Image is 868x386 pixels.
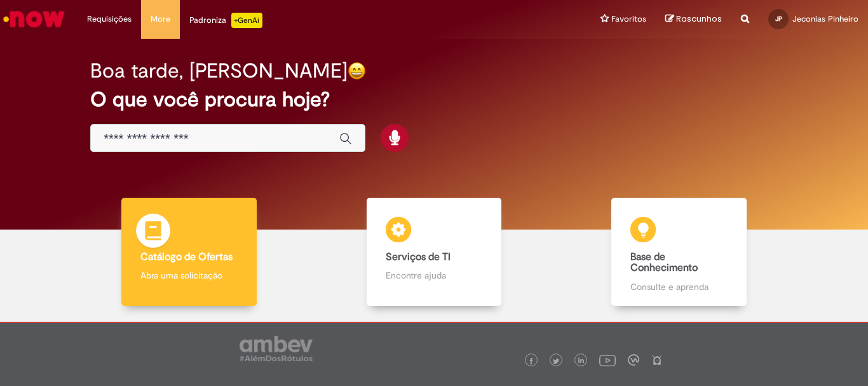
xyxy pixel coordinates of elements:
[578,357,585,365] img: logo_footer_linkedin.png
[611,13,646,25] span: Favoritos
[87,13,132,25] span: Requisições
[553,358,559,364] img: logo_footer_twitter.png
[775,15,782,23] span: JP
[90,60,348,82] h2: Boa tarde, [PERSON_NAME]
[386,251,451,263] b: Serviços de TI
[628,354,639,366] img: logo_footer_workplace.png
[140,269,237,282] p: Abra uma solicitação
[90,88,778,111] h2: O que você procura hoje?
[630,251,698,275] b: Base de Conhecimento
[1,6,67,32] img: ServiceNow
[231,13,262,28] p: +GenAi
[676,13,722,25] span: Rascunhos
[151,13,170,25] span: More
[651,354,663,366] img: logo_footer_naosei.png
[386,269,482,282] p: Encontre ajuda
[630,280,727,293] p: Consulte e aprenda
[140,251,233,263] b: Catálogo de Ofertas
[557,198,801,306] a: Base de Conhecimento Consulte e aprenda
[311,198,556,306] a: Serviços de TI Encontre ajuda
[599,352,616,368] img: logo_footer_youtube.png
[792,13,858,24] span: Jeconias Pinheiro
[348,62,366,80] img: happy-face.png
[189,13,262,28] div: Padroniza
[528,358,534,364] img: logo_footer_facebook.png
[665,13,722,25] a: Rascunhos
[67,198,311,306] a: Catálogo de Ofertas Abra uma solicitação
[240,336,313,361] img: logo_footer_ambev_rotulo_gray.png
